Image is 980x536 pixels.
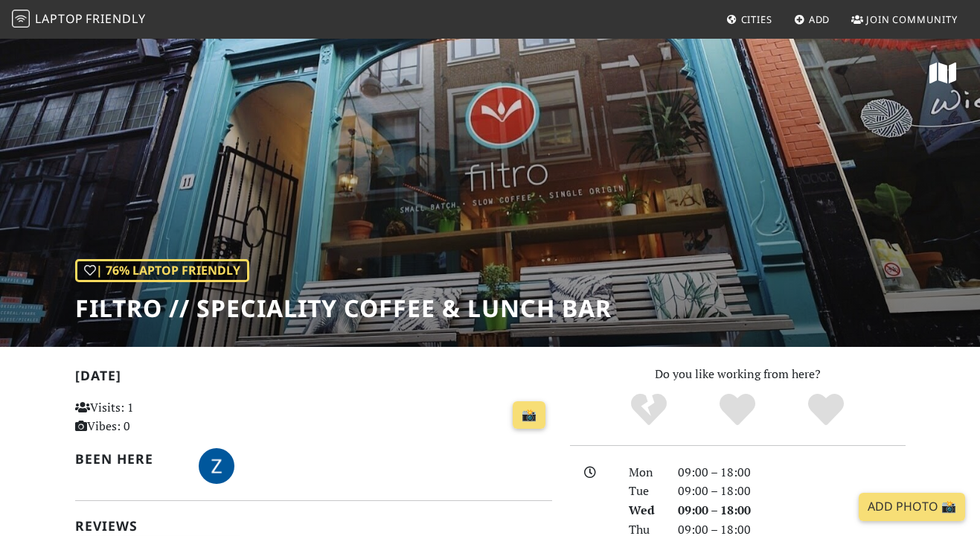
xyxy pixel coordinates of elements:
a: Join Community [845,6,964,33]
span: Cities [741,13,772,26]
a: LaptopFriendly LaptopFriendly [12,7,146,33]
div: In general, do you like working from here? [75,259,249,283]
div: 09:00 – 18:00 [669,501,915,520]
p: Visits: 1 Vibes: 0 [75,398,222,436]
div: Definitely! [781,392,870,429]
a: 📸 [513,401,545,430]
div: Wed [620,501,669,520]
a: Add [788,6,836,33]
h2: Been here [75,451,181,467]
div: 09:00 – 18:00 [669,463,915,482]
img: 5063-zoe.jpg [199,448,234,484]
span: Add [809,13,830,26]
img: LaptopFriendly [12,10,30,28]
div: Tue [620,482,669,501]
h2: Reviews [75,518,552,534]
div: No [605,392,694,429]
h2: [DATE] [75,368,552,389]
div: Mon [620,463,669,482]
div: 09:00 – 18:00 [669,482,915,501]
span: Join Community [866,13,958,26]
span: Friendly [86,10,145,27]
span: Laptop [35,10,83,27]
span: foodzoen [199,456,234,473]
p: Do you like working from here? [570,365,906,384]
a: Cities [720,6,778,33]
a: Add Photo 📸 [859,493,965,521]
h1: Filtro // Speciality Coffee & Lunch Bar [75,294,612,322]
div: Yes [694,392,782,429]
